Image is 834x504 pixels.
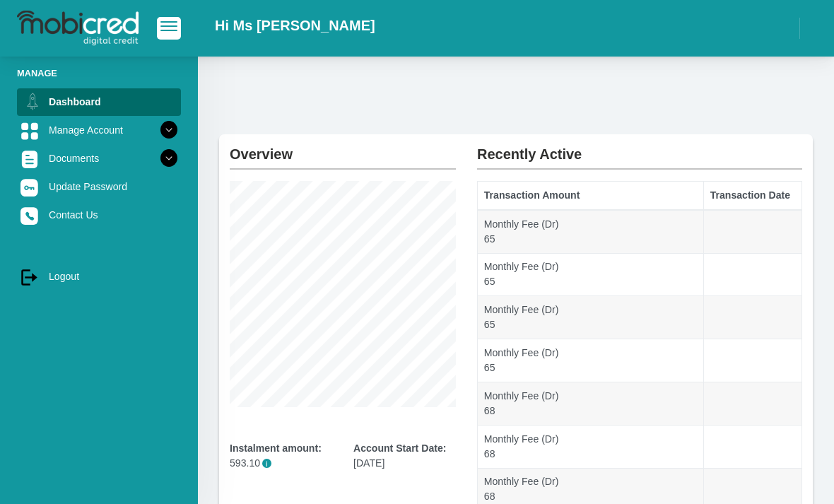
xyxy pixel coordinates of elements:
a: Documents [17,145,181,172]
a: Dashboard [17,88,181,115]
img: logo-mobicred.svg [17,11,139,46]
td: Monthly Fee (Dr) 68 [478,382,704,425]
li: Manage [17,66,181,80]
a: Logout [17,263,181,290]
td: Monthly Fee (Dr) 65 [478,296,704,339]
th: Transaction Date [703,182,801,210]
h2: Recently Active [477,134,802,163]
th: Transaction Amount [478,182,704,210]
td: Monthly Fee (Dr) 65 [478,210,704,253]
a: Manage Account [17,117,181,143]
span: i [262,459,271,468]
a: Update Password [17,173,181,200]
b: Account Start Date: [353,443,446,454]
b: Instalment amount: [230,443,322,454]
td: Monthly Fee (Dr) 65 [478,339,704,382]
h2: Overview [230,134,456,163]
div: [DATE] [353,441,456,471]
a: Contact Us [17,201,181,228]
td: Monthly Fee (Dr) 65 [478,253,704,296]
td: Monthly Fee (Dr) 68 [478,425,704,468]
p: 593.10 [230,456,332,471]
h2: Hi Ms [PERSON_NAME] [215,17,375,34]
